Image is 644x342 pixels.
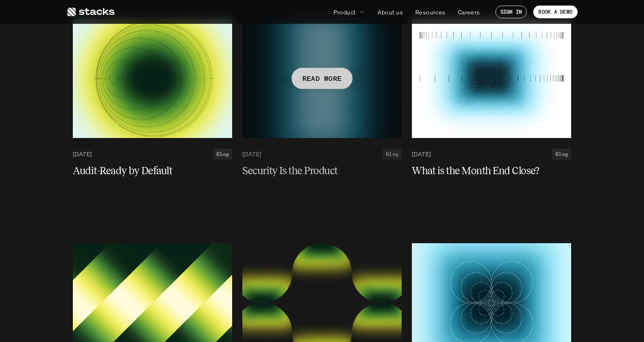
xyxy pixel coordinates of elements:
a: [DATE]Blog [412,149,571,160]
a: Audit-Ready by Default [73,163,232,178]
p: Careers [458,8,480,17]
a: READ MORE [242,19,402,138]
p: Resources [415,8,446,17]
a: About us [372,4,408,20]
a: [DATE]Blog [242,149,402,160]
h5: Security Is the Product [242,163,391,178]
p: About us [377,8,403,17]
h2: Blog [216,151,229,157]
p: BOOK A DEMO [538,9,572,15]
a: [DATE]Blog [73,149,232,160]
a: SIGN IN [495,6,527,18]
p: [DATE] [242,151,261,158]
h2: Blog [555,151,568,157]
a: Careers [453,4,485,20]
a: Security Is the Product [242,163,402,178]
a: BOOK A DEMO [533,6,578,18]
a: Resources [410,4,451,20]
p: READ MORE [302,72,342,85]
p: [DATE] [73,151,92,158]
p: [DATE] [412,151,431,158]
h5: What is the Month End Close? [412,163,561,178]
p: SIGN IN [500,9,522,15]
a: Privacy Policy [128,38,164,45]
p: Product [333,8,356,17]
a: What is the Month End Close? [412,163,571,178]
h5: Audit-Ready by Default [73,163,222,178]
h2: Blog [386,151,398,157]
